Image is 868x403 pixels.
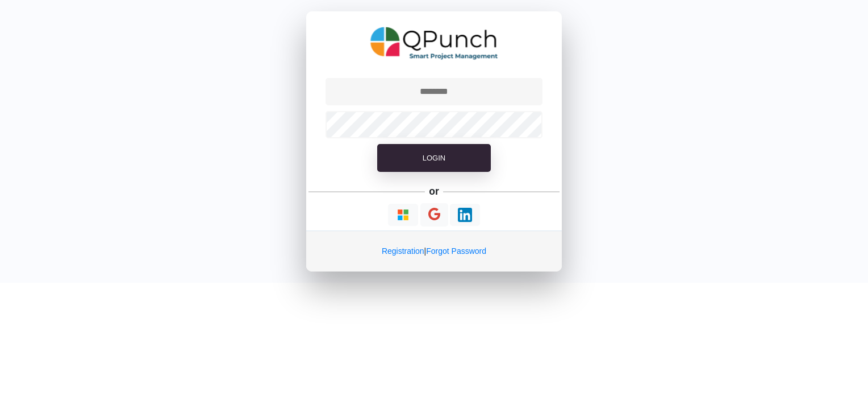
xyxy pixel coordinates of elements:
div: | [306,231,562,272]
button: Continue With Microsoft Azure [388,204,418,226]
a: Forgot Password [426,246,486,256]
span: Login [423,154,445,162]
h5: or [427,183,441,199]
button: Continue With Google [420,203,448,227]
a: Registration [382,246,424,256]
img: Loading... [396,208,410,222]
img: QPunch [370,23,498,64]
button: Login [377,144,491,172]
img: Loading... [458,208,472,222]
button: Continue With LinkedIn [450,204,480,226]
